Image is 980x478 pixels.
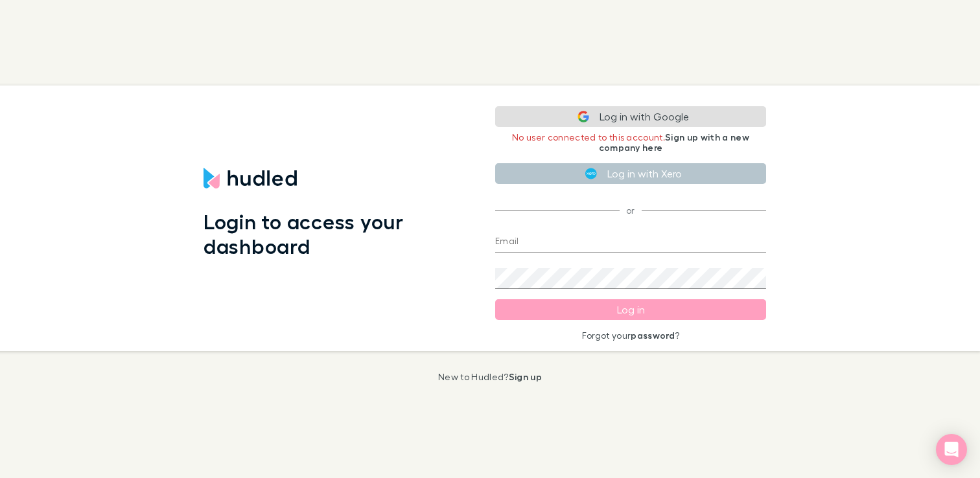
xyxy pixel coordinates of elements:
h1: Login to access your dashboard [204,209,474,259]
img: Xero's logo [585,168,597,179]
a: Sign up with a new company here [599,131,749,153]
span: or [495,210,766,211]
button: Log in with Google [495,106,766,127]
a: Sign up [509,371,542,382]
div: Open Intercom Messenger [936,434,967,465]
p: New to Hudled? [438,372,542,382]
img: Hudled's Logo [204,168,297,188]
p: Forgot your ? [495,330,766,341]
button: Log in [495,299,766,320]
p: No user connected to this account. [495,132,766,153]
img: Google logo [577,111,589,122]
a: password [631,330,675,341]
button: Log in with Xero [495,163,766,184]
